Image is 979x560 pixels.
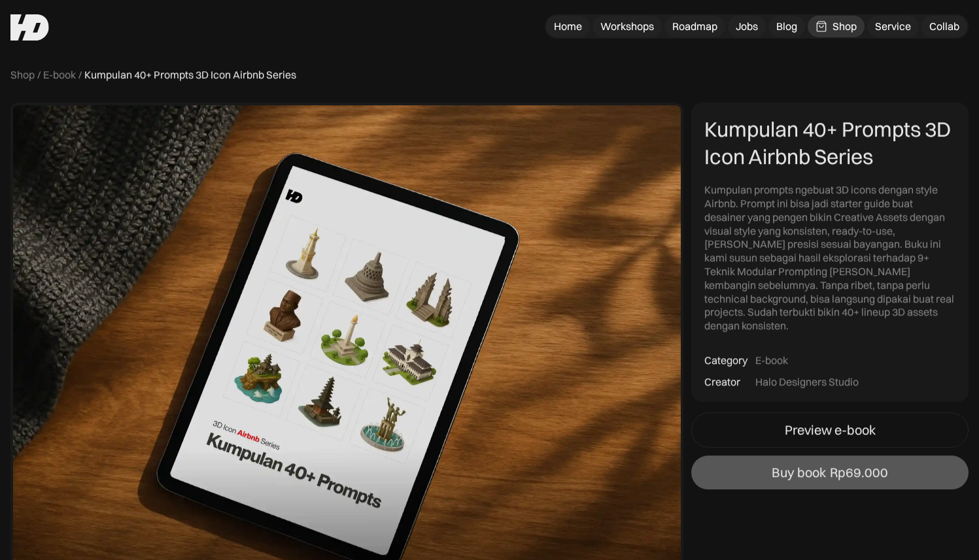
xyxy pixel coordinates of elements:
[736,20,758,33] div: Jobs
[43,68,76,82] a: E-book
[785,421,876,437] div: Preview e-book
[830,464,888,480] div: Rp69.000
[691,455,969,489] a: Buy bookRp69.000
[921,16,967,37] a: Collab
[768,16,805,37] a: Blog
[704,116,955,170] div: Kumpulan 40+ Prompts 3D Icon Airbnb Series
[78,68,82,82] div: /
[808,16,865,37] a: Shop
[704,183,955,333] div: Kumpulan prompts ngebuat 3D icons dengan style Airbnb. Prompt ini bisa jadi starter guide buat de...
[704,354,747,367] div: Category
[833,20,857,33] div: Shop
[772,464,826,480] div: Buy book
[875,20,911,33] div: Service
[691,412,969,447] a: Preview e-book
[664,16,725,37] a: Roadmap
[554,20,582,33] div: Home
[593,16,662,37] a: Workshops
[867,16,919,37] a: Service
[755,354,788,367] div: E-book
[755,375,859,389] div: Halo Designers Studio
[704,375,740,389] div: Creator
[672,20,717,33] div: Roadmap
[84,68,296,82] div: Kumpulan 40+ Prompts 3D Icon Airbnb Series
[728,16,766,37] a: Jobs
[546,16,590,37] a: Home
[929,20,959,33] div: Collab
[600,20,654,33] div: Workshops
[10,68,35,82] a: Shop
[37,68,41,82] div: /
[776,20,797,33] div: Blog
